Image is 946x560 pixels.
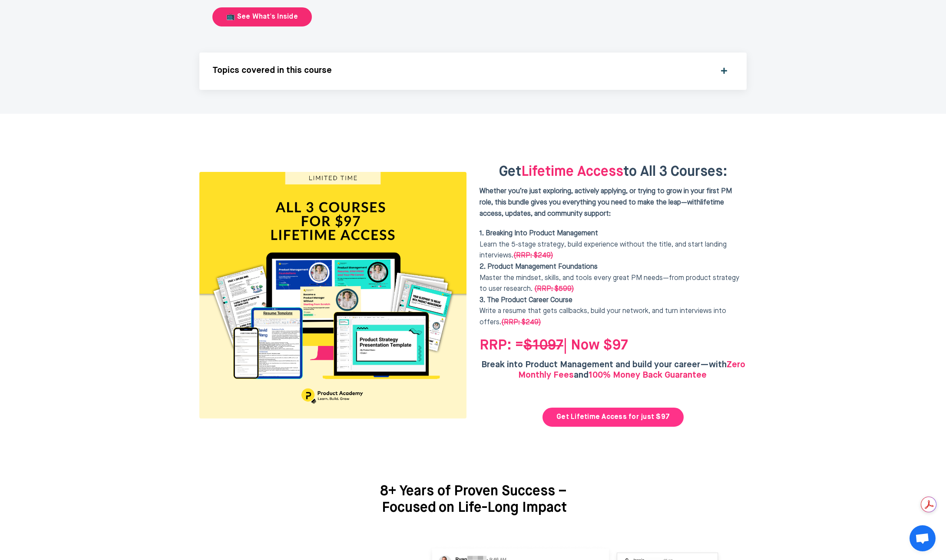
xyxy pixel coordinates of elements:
span: Get [499,165,728,179]
a: 📺 See What's Inside [212,7,312,26]
span: (RRP: $249) [501,319,541,326]
h5: Topics covered in this course [212,66,711,76]
span: (RRP: $599) [534,286,574,293]
span: $1097 [523,339,563,352]
span: Learn the 5-stage strategy, build experience without the title, and start landing interviews. [480,241,727,260]
a: Open chat [910,525,936,551]
span: Whether you’re just exploring, actively applying, or trying to grow in your first PM role, this b... [480,188,732,217]
strong: 100% Money Back Guarantee [589,371,707,380]
span: Z [518,360,745,380]
span: RRP: = | Now $97 [480,339,628,352]
span: (RRP: $249) [513,252,553,259]
span: lifetime access, updates, and community support: [480,199,724,217]
b: 1. Breaking Into Product Management [480,230,598,237]
strong: Break into Product Management and build your career—with and [481,360,745,380]
span: to All 3 Courses: [623,165,728,179]
b: 2. Product Management Foundations [480,264,598,270]
b: 3. The Product Career Course [480,297,572,304]
span: ero Monthly Fees [518,360,745,380]
span: Write a resume that gets callbacks, build your network, and turn interviews into offers. [480,297,726,326]
span: Lifetime Access [521,165,728,179]
h2: 8+ Years of Proven Success – Focused on Life-Long Impact [364,483,582,517]
span: Master the mindset, skills, and tools every great PM needs—from product strategy to user research. [480,275,739,293]
a: Get Lifetime Access for just $97 [542,408,684,427]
